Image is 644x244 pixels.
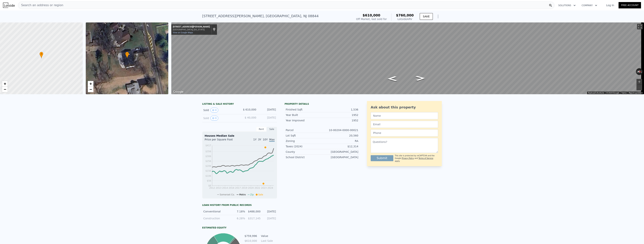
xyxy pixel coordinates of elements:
[203,217,230,220] div: Construction
[402,157,414,159] a: Privacy Policy
[205,138,240,144] div: Price per Square Foot
[286,155,322,159] div: School District
[89,87,92,92] span: −
[205,160,211,162] tspan: $256
[269,138,275,142] span: Max
[259,108,276,113] div: [DATE]
[125,52,129,58] div: •
[253,138,256,141] span: 1Y
[202,204,277,207] div: Loan history from public records
[322,128,358,132] div: 10-00204-0000-00021
[256,127,267,132] div: Rent
[322,145,358,148] div: $12,314
[263,210,276,213] div: [DATE]
[267,127,277,132] div: Sale
[258,193,263,196] span: Sale
[2,87,8,92] a: Zoom out
[202,13,319,19] div: [STREET_ADDRESS][PERSON_NAME] , [GEOGRAPHIC_DATA] , NJ 08844
[205,155,211,158] tspan: $306
[88,81,93,87] a: Zoom in
[260,234,277,238] td: Value
[637,79,642,85] button: Zoom in
[322,150,358,154] div: [GEOGRAPHIC_DATA]
[396,17,414,21] div: Lotside ARV
[222,187,228,189] tspan: 2014
[263,217,276,220] div: [DATE]
[171,22,644,94] div: Map
[371,155,393,161] button: Submit
[247,210,260,213] div: $488,000
[4,81,6,86] span: +
[216,187,221,189] tspan: 2013
[244,239,257,243] td: $610,000
[202,102,277,106] div: LISTING & SALE HISTORY
[588,92,604,94] button: Keyboard shortcuts
[383,75,401,82] path: Go South, Woods Rd
[371,112,438,119] input: Name
[2,81,8,87] a: Zoom in
[259,116,276,121] div: [DATE]
[232,210,245,213] div: 7.18%
[322,134,358,137] div: 20,560
[371,129,438,136] input: Phone
[248,187,254,189] tspan: 2020
[411,75,429,82] path: Go North, Woods Rd
[172,89,185,94] a: Open this area in Google Maps (opens a new window)
[125,52,129,56] span: •
[202,226,277,229] div: Estimated Equity
[208,184,211,187] tspan: $6
[220,193,235,196] span: Somerset Co.
[286,108,322,111] div: Finished Sqft
[205,150,211,153] tspan: $356
[395,154,438,162] div: This site is protected by reCAPTCHA and the Google and apply.
[260,239,277,243] td: Last Sale
[637,85,642,90] button: Zoom out
[3,3,15,8] img: Lotside
[254,187,260,189] tspan: 2022
[241,187,247,189] tspan: 2019
[203,210,230,213] div: Conventional
[286,139,322,143] div: Zoning
[18,3,63,7] span: Search an address or region
[322,155,358,159] div: [GEOGRAPHIC_DATA]
[210,108,218,113] button: View historical data
[213,27,215,32] a: Show location on map
[40,52,43,56] span: •
[210,116,218,121] button: View historical data
[232,217,245,220] div: 6.28%
[629,92,643,94] a: Report a problem
[555,2,579,9] button: Solutions
[171,22,644,94] div: Street View
[173,28,210,31] div: [GEOGRAPHIC_DATA], [US_STATE]
[322,113,358,117] div: 1952
[205,165,211,167] tspan: $206
[235,187,241,189] tspan: 2017
[172,89,185,94] img: Google
[286,119,322,122] div: Year Improved
[621,92,627,94] a: Terms (opens in new tab)
[205,175,211,177] tspan: $106
[619,2,641,8] a: Free Account
[602,3,619,7] a: Log In
[267,187,273,189] tspan: 2024
[434,13,442,20] button: Show Options
[371,105,438,110] div: Ask about this property
[205,144,211,147] tspan: $417
[637,24,643,29] button: Toggle fullscreen view
[371,121,438,128] input: Email
[203,116,237,121] div: Sold
[40,52,43,58] div: •
[88,87,93,92] a: Zoom out
[173,25,210,28] div: [STREET_ADDRESS][PERSON_NAME]
[261,187,267,189] tspan: 2023
[286,150,322,154] div: County
[286,145,322,148] div: Taxes (2024)
[258,138,261,141] span: 3Y
[203,108,237,113] div: Sold
[396,13,414,17] span: $760,000
[173,31,193,34] a: View on Google Maps
[243,108,256,111] span: $ 610,000
[209,187,215,189] tspan: 2012
[89,81,92,86] span: +
[244,234,257,238] td: $759,996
